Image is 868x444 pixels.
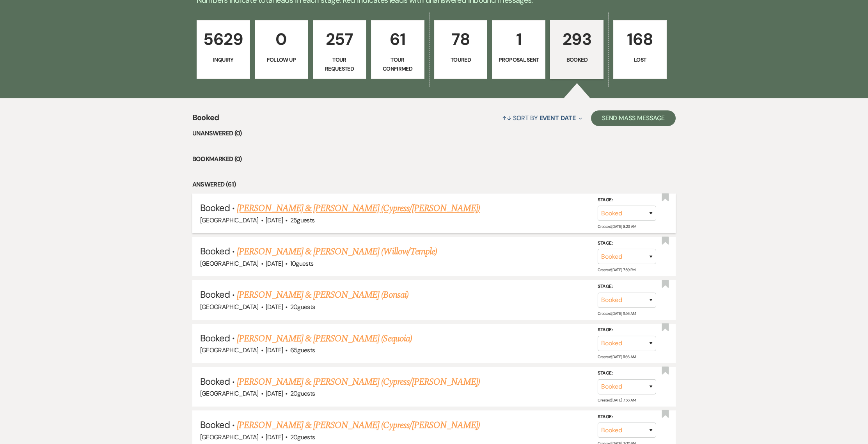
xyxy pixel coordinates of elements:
[200,216,259,224] span: [GEOGRAPHIC_DATA]
[497,55,540,64] p: Proposal Sent
[439,55,483,64] p: Toured
[237,288,408,302] a: [PERSON_NAME] & [PERSON_NAME] (Bonsai)
[318,26,361,52] p: 257
[290,346,315,354] span: 65 guests
[598,239,656,248] label: Stage:
[618,26,662,52] p: 168
[502,114,511,122] span: ↑↓
[200,346,259,354] span: [GEOGRAPHIC_DATA]
[598,354,635,359] span: Created: [DATE] 11:36 AM
[192,112,219,128] span: Booked
[290,303,315,311] span: 20 guests
[200,245,230,257] span: Booked
[591,110,676,126] button: Send Mass Message
[434,20,488,79] a: 78Toured
[200,389,259,398] span: [GEOGRAPHIC_DATA]
[598,326,656,334] label: Stage:
[290,216,315,224] span: 25 guests
[192,179,676,190] li: Answered (61)
[237,418,480,432] a: [PERSON_NAME] & [PERSON_NAME] (Cypress/[PERSON_NAME])
[255,20,308,79] a: 0Follow Up
[290,389,315,398] span: 20 guests
[540,114,576,122] span: Event Date
[497,26,540,52] p: 1
[260,55,303,64] p: Follow Up
[237,332,412,346] a: [PERSON_NAME] & [PERSON_NAME] (Sequoia)
[371,20,424,79] a: 61Tour Confirmed
[598,224,636,229] span: Created: [DATE] 8:23 AM
[598,267,635,272] span: Created: [DATE] 7:59 PM
[550,20,604,79] a: 293Booked
[266,346,283,354] span: [DATE]
[200,303,259,311] span: [GEOGRAPHIC_DATA]
[290,433,315,441] span: 20 guests
[266,303,283,311] span: [DATE]
[200,332,230,344] span: Booked
[555,26,598,52] p: 293
[200,419,230,431] span: Booked
[598,398,635,403] span: Created: [DATE] 7:56 AM
[376,26,419,52] p: 61
[290,259,314,268] span: 10 guests
[492,20,545,79] a: 1Proposal Sent
[266,389,283,398] span: [DATE]
[200,433,259,441] span: [GEOGRAPHIC_DATA]
[376,55,419,73] p: Tour Confirmed
[192,128,676,139] li: Unanswered (0)
[598,195,656,204] label: Stage:
[266,216,283,224] span: [DATE]
[318,55,361,73] p: Tour Requested
[613,20,667,79] a: 168Lost
[202,55,245,64] p: Inquiry
[237,201,480,215] a: [PERSON_NAME] & [PERSON_NAME] (Cypress/[PERSON_NAME])
[313,20,366,79] a: 257Tour Requested
[266,259,283,268] span: [DATE]
[499,108,585,128] button: Sort By Event Date
[200,375,230,387] span: Booked
[618,55,662,64] p: Lost
[197,20,250,79] a: 5629Inquiry
[237,245,437,259] a: [PERSON_NAME] & [PERSON_NAME] (Willow/Temple)
[555,55,598,64] p: Booked
[598,369,656,378] label: Stage:
[202,26,245,52] p: 5629
[598,412,656,421] label: Stage:
[266,433,283,441] span: [DATE]
[598,311,635,316] span: Created: [DATE] 11:56 AM
[200,288,230,300] span: Booked
[192,154,676,164] li: Bookmarked (0)
[598,282,656,291] label: Stage:
[439,26,483,52] p: 78
[237,375,480,389] a: [PERSON_NAME] & [PERSON_NAME] (Cypress/[PERSON_NAME])
[200,259,259,268] span: [GEOGRAPHIC_DATA]
[200,202,230,214] span: Booked
[260,26,303,52] p: 0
